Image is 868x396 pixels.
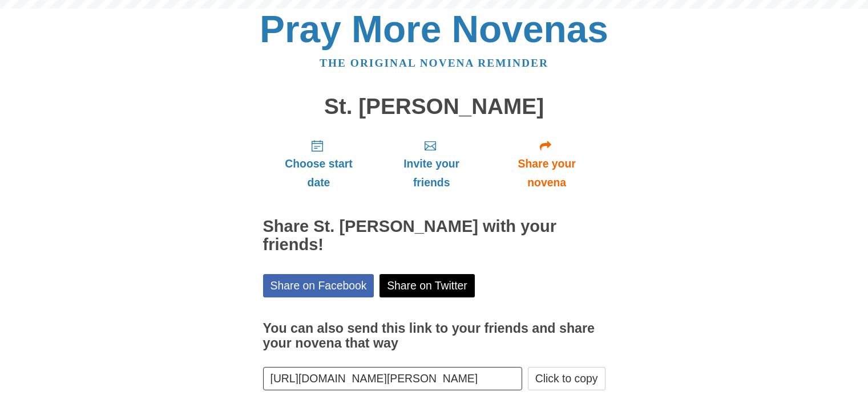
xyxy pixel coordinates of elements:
[263,218,605,254] h2: Share St. [PERSON_NAME] with your friends!
[263,321,605,350] h3: You can also send this link to your friends and share your novena that way
[320,57,548,69] a: The original novena reminder
[500,154,594,192] span: Share your novena
[528,367,605,390] button: Click to copy
[274,154,364,192] span: Choose start date
[488,130,605,198] a: Share your novena
[263,95,605,119] h1: St. [PERSON_NAME]
[260,8,608,50] a: Pray More Novenas
[263,274,374,297] a: Share on Facebook
[263,130,375,198] a: Choose start date
[374,130,488,198] a: Invite your friends
[386,154,477,192] span: Invite your friends
[380,274,475,297] a: Share on Twitter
